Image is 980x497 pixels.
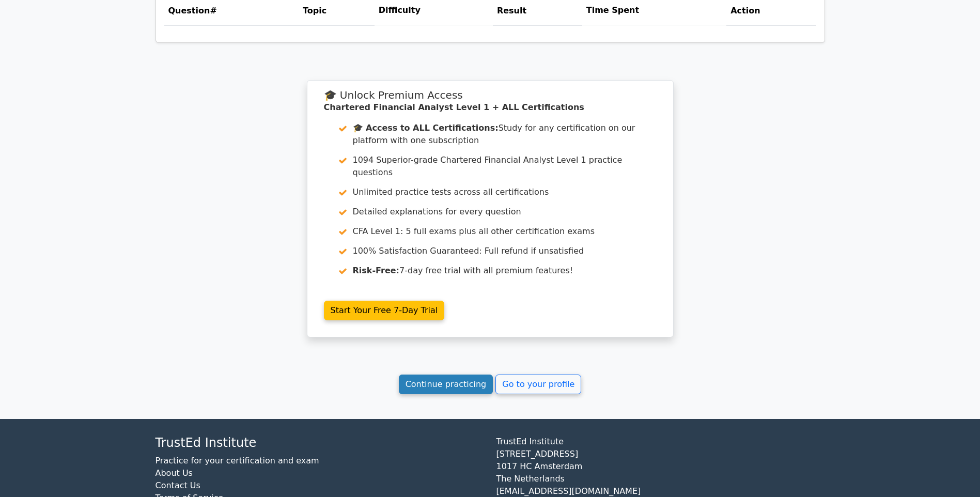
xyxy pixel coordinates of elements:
h4: TrustEd Institute [155,436,484,451]
a: Go to your profile [495,375,581,394]
a: About Us [155,468,193,478]
span: Question [168,6,210,15]
a: Contact Us [155,480,200,490]
a: Practice for your certification and exam [155,456,319,465]
a: Continue practicing [399,375,493,394]
a: Start Your Free 7-Day Trial [324,301,445,320]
